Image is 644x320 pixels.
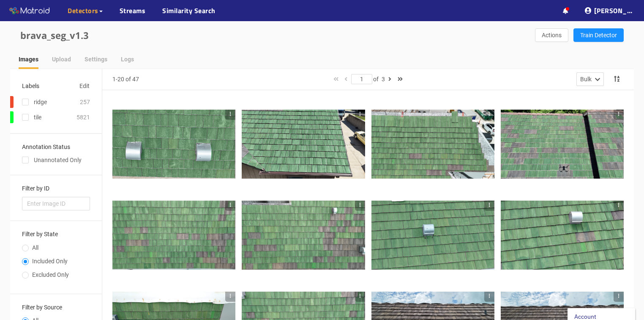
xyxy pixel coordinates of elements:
[29,271,72,278] span: Excluded Only
[162,6,216,16] a: Similarity Search
[79,79,90,93] button: Edit
[52,55,71,64] div: Upload
[373,76,385,83] span: of 3
[19,55,38,64] div: Images
[68,6,98,16] span: Detectors
[8,5,51,17] img: Matroid logo
[29,244,42,251] span: All
[85,55,107,64] div: Settings
[22,81,39,91] div: Labels
[22,304,90,311] h3: Filter by Source
[121,55,134,64] div: Logs
[580,74,592,84] div: Bulk
[535,28,568,42] button: Actions
[573,28,624,42] button: Train Detector
[80,97,90,107] div: 257
[22,144,90,150] h3: Annotation Status
[34,113,41,122] div: tile
[576,72,604,86] button: Bulk
[112,74,139,84] div: 1-20 of 47
[34,97,47,107] div: ridge
[20,28,322,43] div: brava_seg_v1.3
[120,6,146,16] a: Streams
[22,197,90,210] input: Enter Image ID
[79,81,90,91] span: Edit
[29,258,71,265] span: Included Only
[542,30,562,40] span: Actions
[22,231,90,237] h3: Filter by State
[22,155,90,165] div: Unannotated Only
[76,113,90,122] div: 5821
[22,185,90,192] h3: Filter by ID
[580,30,617,40] span: Train Detector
